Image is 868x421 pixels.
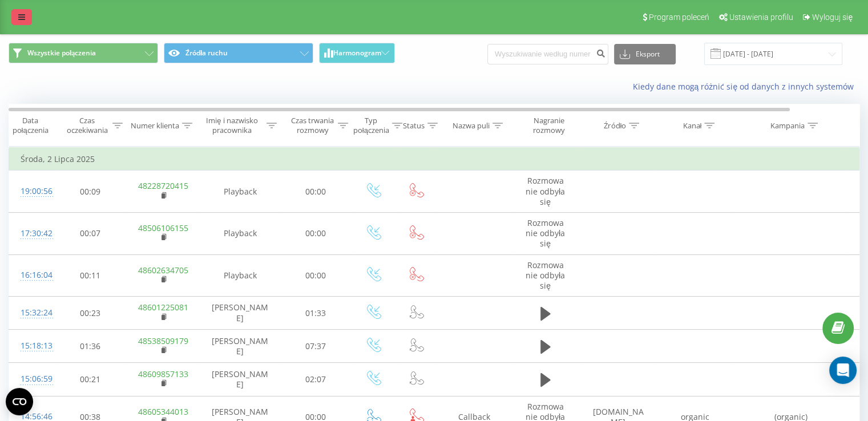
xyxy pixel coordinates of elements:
div: Typ połączenia [353,116,389,135]
div: Kanał [683,121,701,131]
button: Harmonogram [319,43,395,63]
button: Wszystkie połączenia [9,43,158,63]
td: Playback [200,254,280,297]
div: Data połączenia [9,116,51,135]
a: 48228720415 [138,180,188,191]
span: Wyloguj się [812,13,853,22]
td: Playback [200,212,280,254]
button: Źródła ruchu [164,43,313,63]
td: 00:00 [280,254,352,297]
div: Numer klienta [131,121,179,131]
div: Open Intercom Messenger [829,357,857,384]
input: Wyszukiwanie według numeru [487,44,608,64]
div: 19:00:56 [21,180,43,203]
a: 48601225081 [138,302,188,313]
div: 16:16:04 [21,264,43,286]
td: 01:33 [280,297,352,330]
div: 15:32:24 [21,302,43,324]
a: Kiedy dane mogą różnić się od danych z innych systemów [632,81,859,92]
div: 15:18:13 [21,335,43,357]
td: 02:07 [280,363,352,396]
span: Rozmowa nie odbyła się [526,217,565,249]
div: Kampania [770,121,805,131]
div: Nazwa puli [453,121,490,131]
td: 00:00 [280,171,352,213]
div: 15:06:59 [21,368,43,390]
td: 00:00 [280,212,352,254]
td: [PERSON_NAME] [200,297,280,330]
span: Rozmowa nie odbyła się [526,260,565,291]
td: 00:11 [55,254,126,297]
button: Eksport [614,44,676,64]
div: Status [403,121,425,131]
td: 00:21 [55,363,126,396]
span: Harmonogram [333,49,381,57]
button: Open CMP widget [6,388,33,415]
div: 17:30:42 [21,222,43,245]
div: Imię i nazwisko pracownika [200,116,264,135]
td: 07:37 [280,330,352,363]
td: [PERSON_NAME] [200,330,280,363]
td: 00:07 [55,212,126,254]
div: Nagranie rozmowy [521,116,576,135]
td: Playback [200,171,280,213]
a: 48602634705 [138,265,188,276]
span: Rozmowa nie odbyła się [526,175,565,207]
span: Ustawienia profilu [729,13,793,22]
span: Wszystkie połączenia [27,48,96,58]
div: Czas trwania rozmowy [290,116,335,135]
td: [PERSON_NAME] [200,363,280,396]
div: Źródło [604,121,626,131]
td: 00:09 [55,171,126,213]
a: 48506106155 [138,222,188,233]
td: 00:23 [55,297,126,330]
td: 01:36 [55,330,126,363]
a: 48538509179 [138,335,188,346]
a: 48609857133 [138,369,188,379]
a: 48605344013 [138,406,188,417]
div: Czas oczekiwania [64,116,110,135]
span: Program poleceń [649,13,709,22]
